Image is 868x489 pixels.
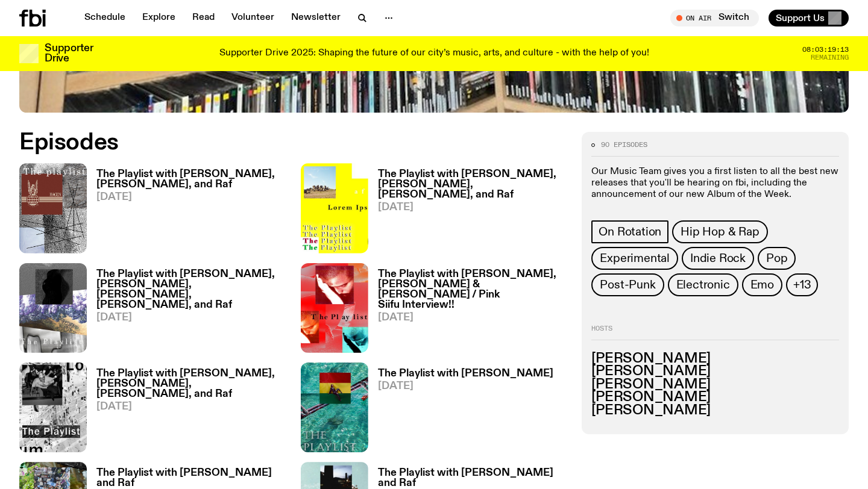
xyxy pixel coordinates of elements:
span: Emo [750,278,774,291]
span: [DATE] [378,202,568,213]
h3: The Playlist with [PERSON_NAME] [378,369,553,379]
h2: Hosts [591,325,839,340]
h3: Supporter Drive [45,43,93,64]
h3: The Playlist with [PERSON_NAME], [PERSON_NAME], [PERSON_NAME], and Raf [96,369,286,399]
a: Emo [742,273,782,296]
h3: The Playlist with [PERSON_NAME], [PERSON_NAME], and Raf [96,169,286,190]
a: The Playlist with [PERSON_NAME], [PERSON_NAME], [PERSON_NAME], [PERSON_NAME], and Raf[DATE] [87,269,286,353]
span: +13 [793,278,811,291]
span: [DATE] [96,402,286,412]
img: The poster for this episode of The Playlist. It features the album artwork for Amaarae's BLACK ST... [301,363,368,452]
a: Volunteer [224,10,281,26]
a: Experimental [591,247,678,270]
a: Indie Rock [682,247,754,270]
p: Our Music Team gives you a first listen to all the best new releases that you'll be hearing on fb... [591,166,839,201]
a: On Rotation [591,220,668,243]
a: Pop [758,247,796,270]
span: Experimental [600,252,670,265]
a: The Playlist with [PERSON_NAME][DATE] [368,369,553,452]
span: Support Us [776,13,825,23]
span: 90 episodes [601,142,647,148]
span: Electronic [676,278,730,291]
span: [DATE] [96,313,286,323]
h3: The Playlist with [PERSON_NAME], [PERSON_NAME], [PERSON_NAME], [PERSON_NAME], and Raf [96,269,286,310]
a: The Playlist with [PERSON_NAME], [PERSON_NAME], [PERSON_NAME], and Raf[DATE] [87,369,286,452]
h3: The Playlist with [PERSON_NAME] and Raf [378,468,568,488]
span: [DATE] [378,381,553,391]
button: On AirSwitch [670,10,759,26]
button: +13 [786,273,818,296]
span: Post-Punk [600,278,655,291]
a: Newsletter [284,10,348,26]
img: The cover image for this episode of The Playlist, featuring the title of the show as well as the ... [301,263,368,353]
h3: [PERSON_NAME] [591,352,839,366]
span: Indie Rock [690,252,746,265]
h3: [PERSON_NAME] [591,404,839,417]
p: Supporter Drive 2025: Shaping the future of our city’s music, arts, and culture - with the help o... [219,48,649,59]
span: [DATE] [378,313,568,323]
a: The Playlist with [PERSON_NAME], [PERSON_NAME] & [PERSON_NAME] / Pink Siifu Interview!![DATE] [368,269,568,353]
button: Support Us [769,10,849,26]
span: Hip Hop & Rap [681,225,759,238]
h3: The Playlist with [PERSON_NAME] and Raf [96,468,286,488]
span: Pop [766,252,787,265]
span: 08:03:19:13 [802,46,849,53]
a: Hip Hop & Rap [672,220,767,243]
a: Read [185,10,222,26]
h3: The Playlist with [PERSON_NAME], [PERSON_NAME], [PERSON_NAME], and Raf [378,169,568,200]
h3: [PERSON_NAME] [591,365,839,378]
h3: [PERSON_NAME] [591,378,839,391]
span: Remaining [811,54,849,61]
a: Electronic [668,273,738,296]
h3: The Playlist with [PERSON_NAME], [PERSON_NAME] & [PERSON_NAME] / Pink Siifu Interview!! [378,269,568,310]
a: The Playlist with [PERSON_NAME], [PERSON_NAME], [PERSON_NAME], and Raf[DATE] [368,169,568,253]
a: Explore [135,10,183,26]
a: The Playlist with [PERSON_NAME], [PERSON_NAME], and Raf[DATE] [87,169,286,253]
h3: [PERSON_NAME] [591,391,839,404]
a: Schedule [77,10,133,26]
h2: Episodes [19,132,567,154]
span: [DATE] [96,192,286,202]
a: Post-Punk [591,273,664,296]
span: On Rotation [599,225,661,238]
